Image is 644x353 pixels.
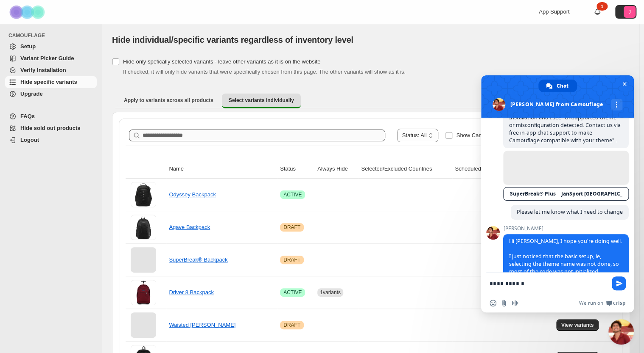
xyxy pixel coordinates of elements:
[222,94,301,108] button: Select variants individually
[20,91,43,97] span: Upgrade
[277,160,315,179] th: Status
[557,80,568,92] span: Chat
[283,322,300,328] span: DRAFT
[615,5,636,19] button: Avatar with initials J
[561,322,594,328] span: View variants
[169,224,210,230] a: Agave Backpack
[123,69,406,75] span: If checked, it will only hide variants that were specifically chosen from this page. The other va...
[5,110,97,122] a: FAQs
[283,224,300,231] span: DRAFT
[579,300,603,306] span: We run on
[503,226,629,232] span: [PERSON_NAME]
[5,76,97,88] a: Hide specific variants
[628,9,631,14] text: J
[456,132,549,138] span: Show Camouflage managed products
[5,88,97,100] a: Upgrade
[620,80,629,88] span: Close chat
[358,160,452,179] th: Selected/Excluded Countries
[166,160,277,179] th: Name
[123,58,320,65] span: Hide only spefically selected variants - leave other variants as it is on the website
[613,300,625,306] span: Crisp
[283,191,302,198] span: ACTIVE
[20,55,74,61] span: Variant Picker Guide
[20,67,66,73] span: Verify Installation
[5,134,97,146] a: Logout
[517,208,623,215] span: Please let me know what I need to change
[612,276,626,290] span: Send
[539,8,569,15] span: App Support
[20,79,77,85] span: Hide specific variants
[5,64,97,76] a: Verify Installation
[20,125,81,131] span: Hide sold out products
[20,43,36,50] span: Setup
[512,300,518,306] span: Audio message
[112,35,353,44] span: Hide individual/specific variants regardless of inventory level
[229,97,294,104] span: Select variants individually
[503,187,629,201] a: SuperBreak® Plus – JanSport [GEOGRAPHIC_DATA]
[5,41,97,52] a: Setup
[8,32,98,39] span: CAMOUFLAGE
[169,191,216,198] a: Odyssey Backpack
[169,322,235,328] a: Waisted [PERSON_NAME]
[452,160,507,179] th: Scheduled Hide
[501,300,507,306] span: Send a file
[20,113,35,119] span: FAQs
[624,6,636,18] span: Avatar with initials J
[169,256,227,263] a: SuperBreak® Backpack
[579,300,625,306] a: We run onCrisp
[315,160,358,179] th: Always Hide
[124,97,213,104] span: Apply to variants across all products
[20,137,39,143] span: Logout
[538,80,577,92] a: Chat
[7,0,49,24] img: Camouflage
[169,289,213,295] a: Driver 8 Backpack
[117,94,220,107] button: Apply to variants across all products
[283,289,302,296] span: ACTIVE
[593,8,602,16] a: 1
[556,319,599,331] button: View variants
[509,237,622,351] span: Hi [PERSON_NAME], I hope you're doing well. I just noticed that the basic setup, ie, selecting th...
[5,122,97,134] a: Hide sold out products
[608,319,634,345] a: Close chat
[490,273,608,294] textarea: Compose your message...
[5,52,97,64] a: Variant Picker Guide
[320,290,341,295] span: 1 variants
[596,2,608,11] div: 1
[283,256,300,263] span: DRAFT
[490,300,496,306] span: Insert an emoji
